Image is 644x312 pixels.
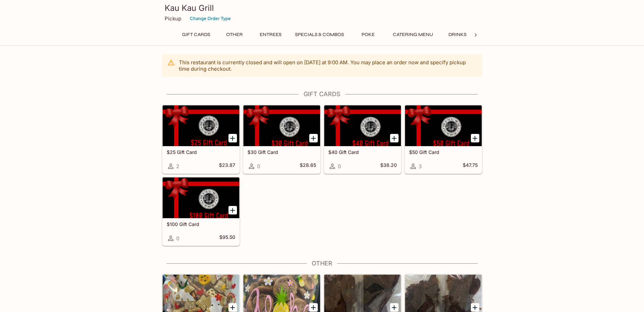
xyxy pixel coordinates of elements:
button: Entrees [255,30,286,39]
button: Add Crispy Pepper Beef Jerky [471,303,479,312]
h5: $40 Gift Card [328,149,397,155]
span: 0 [338,163,341,170]
h5: $30 Gift Card [247,149,316,155]
button: Add Chocolate Chip Cookies [309,303,318,312]
h3: Kau Kau Grill [165,3,480,13]
button: Add $30 Gift Card [309,134,318,142]
button: Add $100 Gift Card [228,206,237,214]
span: 0 [257,163,260,170]
button: Add Crispy Teriyaki Beef Jerky [390,303,399,312]
button: Catering Menu [389,30,437,39]
h5: $23.87 [219,162,235,170]
button: Drinks [442,30,473,39]
a: $100 Gift Card0$95.50 [162,177,240,246]
span: 2 [176,163,179,170]
h4: Gift Cards [162,90,482,98]
a: $25 Gift Card2$23.87 [162,105,240,174]
button: Poke [353,30,384,39]
div: $30 Gift Card [243,105,320,146]
button: Gift Cards [178,30,214,39]
button: Other [219,30,250,39]
a: $40 Gift Card0$38.20 [324,105,401,174]
span: 0 [176,235,179,242]
button: Specials & Combos [291,30,348,39]
div: $100 Gift Card [163,177,239,218]
h5: $50 Gift Card [409,149,478,155]
button: Add $25 Gift Card [228,134,237,142]
a: $30 Gift Card0$28.65 [243,105,320,174]
h4: Other [162,260,482,267]
h5: $100 Gift Card [167,221,235,227]
button: Change Order Type [187,13,234,24]
h5: $28.65 [300,162,316,170]
button: Add Chex Mix [228,303,237,312]
div: $40 Gift Card [324,105,401,146]
h5: $25 Gift Card [167,149,235,155]
span: 3 [419,163,422,170]
p: Pickup [165,15,181,22]
div: $50 Gift Card [405,105,482,146]
h5: $47.75 [463,162,478,170]
button: Add $40 Gift Card [390,134,399,142]
a: $50 Gift Card3$47.75 [405,105,482,174]
button: Add $50 Gift Card [471,134,479,142]
h5: $38.20 [380,162,397,170]
p: This restaurant is currently closed and will open on [DATE] at 9:00 AM . You may place an order n... [179,59,477,72]
h5: $95.50 [219,234,235,242]
div: $25 Gift Card [163,105,239,146]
